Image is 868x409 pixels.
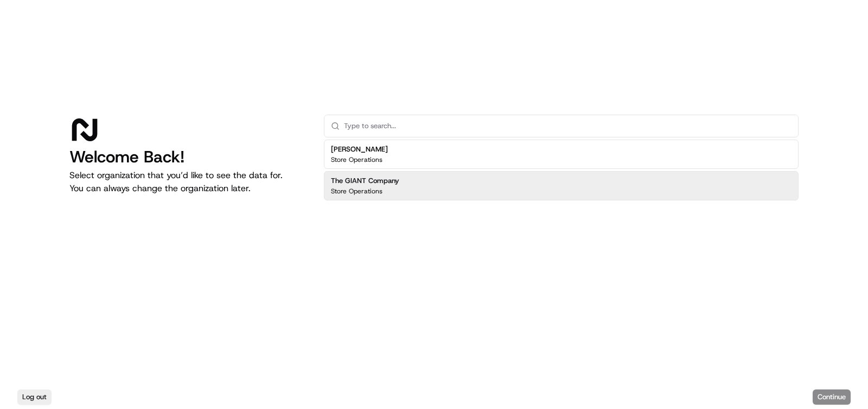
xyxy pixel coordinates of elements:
[69,147,307,167] h1: Welcome Back!
[344,115,792,137] input: Type to search...
[17,389,52,405] button: Log out
[331,187,382,196] p: Store Operations
[331,155,382,164] p: Store Operations
[331,176,399,186] h2: The GIANT Company
[331,144,388,154] h2: [PERSON_NAME]
[324,137,799,203] div: Suggestions
[69,169,307,195] p: Select organization that you’d like to see the data for. You can always change the organization l...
